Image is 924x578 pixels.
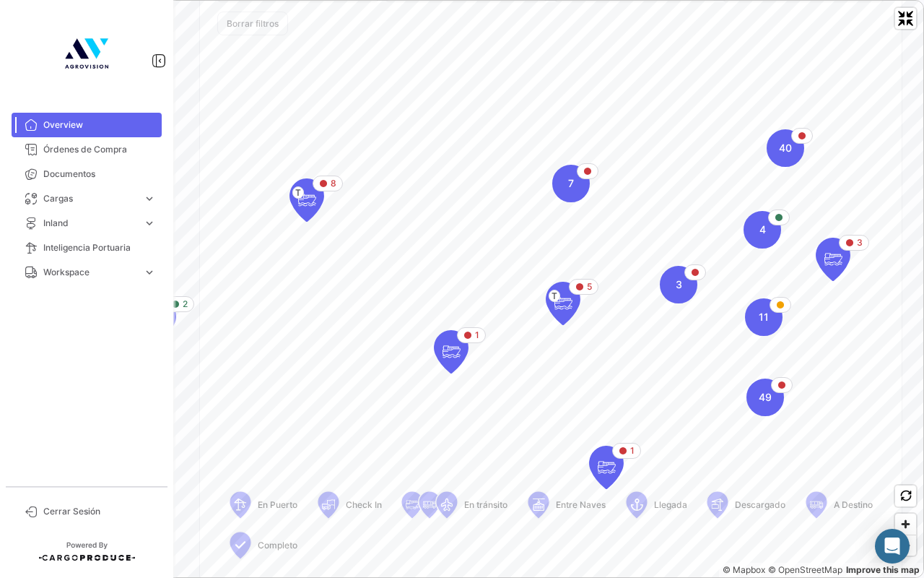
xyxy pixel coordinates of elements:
[43,118,156,131] span: Overview
[12,113,162,137] a: Overview
[143,266,156,279] span: expand_more
[587,280,592,293] span: 5
[552,165,590,202] div: Map marker
[723,564,765,575] a: Mapbox
[43,505,156,518] span: Cerrar Sesión
[895,514,916,535] button: Zoom in
[143,217,156,230] span: expand_more
[43,192,137,205] span: Cargas
[43,241,156,254] span: Inteligencia Portuaria
[846,564,920,575] a: Map feedback
[292,186,304,199] span: T
[43,266,137,279] span: Workspace
[183,298,188,311] span: 2
[767,129,804,167] div: Map marker
[589,446,624,489] div: Map marker
[12,137,162,162] a: Órdenes de Compra
[759,310,769,324] span: 11
[51,17,123,90] img: 4b7f8542-3a82-4138-a362-aafd166d3a59.jpg
[549,290,560,302] span: T
[660,266,697,303] div: Map marker
[289,178,324,222] div: Map marker
[12,236,162,260] a: Inteligencia Portuaria
[43,217,137,230] span: Inland
[630,444,635,457] span: 1
[744,211,781,249] div: Map marker
[568,176,574,191] span: 7
[434,330,468,374] div: Map marker
[745,298,783,336] div: Map marker
[475,329,479,342] span: 1
[546,282,580,325] div: Map marker
[43,168,156,181] span: Documentos
[895,8,916,29] button: Exit fullscreen
[746,379,784,416] div: Map marker
[676,277,682,292] span: 3
[143,192,156,205] span: expand_more
[12,162,162,186] a: Documentos
[816,238,850,281] div: Map marker
[768,564,842,575] a: OpenStreetMap
[759,223,766,237] span: 4
[875,529,910,564] div: Abrir Intercom Messenger
[43,143,156,156] span: Órdenes de Compra
[779,141,792,155] span: 40
[857,236,863,249] span: 3
[759,390,772,405] span: 49
[331,177,336,190] span: 8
